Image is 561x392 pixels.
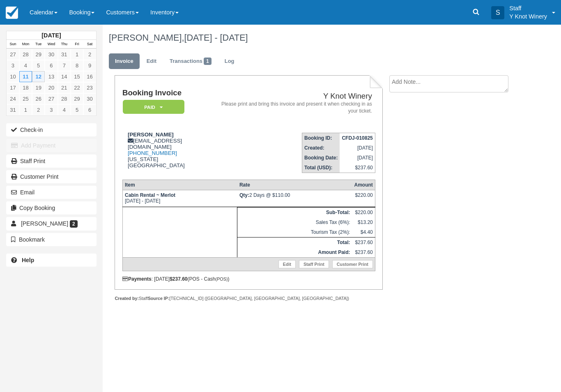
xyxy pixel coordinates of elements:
th: Amount [352,180,375,190]
a: 6 [45,60,57,71]
a: Help [6,254,97,267]
a: Transactions1 [163,53,218,69]
a: 3 [7,60,19,71]
th: Item [122,180,237,190]
strong: [PERSON_NAME] [128,131,174,138]
th: Mon [19,40,32,49]
td: [DATE] [340,153,375,163]
td: Sales Tax (6%): [237,217,352,227]
a: 8 [71,60,83,71]
th: Total: [237,238,352,248]
a: 2 [32,104,45,115]
a: 29 [32,49,45,60]
th: Wed [45,40,57,49]
a: 25 [19,93,32,104]
a: 12 [32,71,45,82]
a: Staff Print [299,260,329,268]
th: Booking ID: [302,133,340,143]
a: 6 [83,104,96,115]
th: Created: [302,143,340,153]
td: [DATE] [340,143,375,153]
div: Staff [TECHNICAL_ID] ([GEOGRAPHIC_DATA], [GEOGRAPHIC_DATA], [GEOGRAPHIC_DATA]) [115,295,383,302]
strong: Qty [239,192,249,198]
a: 16 [83,71,96,82]
td: $4.40 [352,227,375,238]
td: $13.20 [352,217,375,227]
a: 22 [71,82,83,93]
a: 18 [19,82,32,93]
th: Thu [58,40,71,49]
th: Total (USD): [302,163,340,173]
address: Please print and bring this invoice and present it when checking in as your ticket. [221,101,372,115]
a: [PHONE_NUMBER] [128,150,177,156]
span: 1 [204,58,212,65]
a: 3 [45,104,57,115]
strong: CFDJ-010825 [342,135,372,141]
a: 4 [58,104,71,115]
a: Staff Print [6,154,97,168]
small: (POS) [216,277,228,281]
th: Fri [71,40,83,49]
a: 29 [71,93,83,104]
a: 26 [32,93,45,104]
span: [DATE] - [DATE] [184,32,248,43]
a: Edit [278,260,296,268]
a: 15 [71,71,83,82]
a: 30 [83,93,96,104]
a: 31 [7,104,19,115]
strong: Cabin Rental ~ Merlot [125,192,175,198]
a: 4 [19,60,32,71]
a: 21 [58,82,71,93]
th: Amount Paid: [237,247,352,258]
td: $220.00 [352,208,375,218]
th: Rate [237,180,352,190]
a: 31 [58,49,71,60]
a: 1 [19,104,32,115]
a: 30 [45,49,57,60]
td: 2 Days @ $110.00 [237,190,352,207]
th: Sub-Total: [237,208,352,218]
th: Tue [32,40,45,49]
a: 1 [71,49,83,60]
a: 11 [19,71,32,82]
button: Bookmark [6,233,97,246]
a: 17 [7,82,19,93]
strong: [DATE] [41,32,61,39]
td: Tourism Tax (2%): [237,227,352,238]
a: 24 [7,93,19,104]
div: $220.00 [354,192,372,205]
a: 5 [32,60,45,71]
a: 19 [32,82,45,93]
div: : [DATE] (POS - Cash ) [122,276,375,282]
a: 28 [19,49,32,60]
td: [DATE] - [DATE] [122,190,237,207]
h2: Y Knot Winery [221,92,372,101]
a: 13 [45,71,57,82]
th: Booking Date: [302,153,340,163]
a: 2 [83,49,96,60]
a: Log [218,53,241,69]
th: Sun [7,40,19,49]
div: S [491,6,504,19]
button: Add Payment [6,139,97,152]
a: 9 [83,60,96,71]
span: [PERSON_NAME] [21,220,68,227]
h1: Booking Invoice [122,89,218,97]
a: 23 [83,82,96,93]
a: 27 [7,49,19,60]
p: Y Knot Winery [509,12,547,21]
th: Sat [83,40,96,49]
a: 27 [45,93,57,104]
h1: [PERSON_NAME], [109,33,517,43]
strong: Payments [122,276,152,282]
b: Help [22,257,34,263]
button: Copy Booking [6,201,97,214]
a: 7 [58,60,71,71]
p: Staff [509,4,547,12]
a: [PERSON_NAME] 2 [6,217,97,230]
a: Paid [122,99,182,115]
td: $237.60 [352,247,375,258]
div: [EMAIL_ADDRESS][DOMAIN_NAME] [US_STATE] [GEOGRAPHIC_DATA] [122,131,218,168]
td: $237.60 [340,163,375,173]
a: Customer Print [6,170,97,183]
